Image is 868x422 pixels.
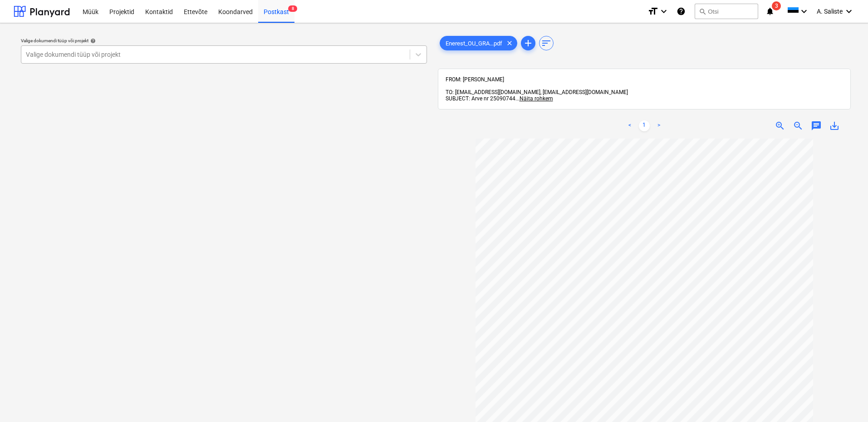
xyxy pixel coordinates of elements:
[793,120,804,131] span: zoom_out
[21,38,427,44] div: Valige dokumendi tüüp või projekt
[288,5,297,12] span: 8
[829,120,840,131] span: save_alt
[765,6,775,17] i: notifications
[88,38,96,44] span: help
[677,6,686,17] i: Abikeskus
[504,38,515,49] span: clear
[843,6,854,17] i: keyboard_arrow_down
[699,8,706,15] span: search
[811,120,822,131] span: chat
[658,6,669,17] i: keyboard_arrow_down
[647,6,658,17] i: format_size
[446,89,628,95] span: TO: [EMAIL_ADDRESS][DOMAIN_NAME], [EMAIL_ADDRESS][DOMAIN_NAME]
[772,1,781,10] span: 3
[446,76,504,83] span: FROM: [PERSON_NAME]
[653,120,664,131] a: Next page
[440,40,508,47] span: Enerest_OU_GRA...pdf
[446,95,515,102] span: SUBJECT: Arve nr 25090744
[520,95,553,102] span: Näita rohkem
[639,120,650,131] a: Page 1 is your current page
[695,4,758,19] button: Otsi
[775,120,785,131] span: zoom_in
[440,36,517,50] div: Enerest_OU_GRA...pdf
[817,8,843,15] span: A. Saliste
[823,378,868,422] iframe: Chat Widget
[515,95,553,102] span: ...
[541,38,552,49] span: sort
[523,38,534,49] span: add
[799,6,809,17] i: keyboard_arrow_down
[624,120,635,131] a: Previous page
